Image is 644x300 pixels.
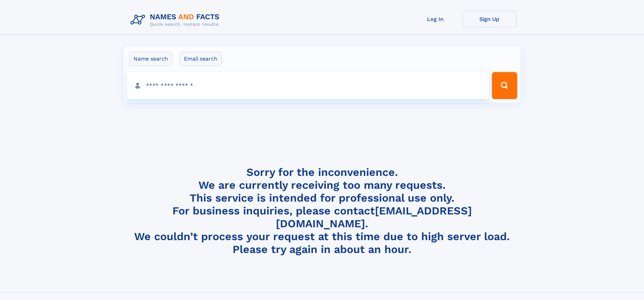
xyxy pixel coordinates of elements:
[462,11,517,27] a: Sign Up
[492,72,517,99] button: Search Button
[180,52,222,66] label: Email search
[276,204,472,230] a: [EMAIL_ADDRESS][DOMAIN_NAME]
[128,166,517,256] h4: Sorry for the inconvenience. We are currently receiving too many requests. This service is intend...
[408,11,462,27] a: Log In
[128,11,225,29] img: Logo Names and Facts
[129,52,172,66] label: Name search
[127,72,489,99] input: search input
